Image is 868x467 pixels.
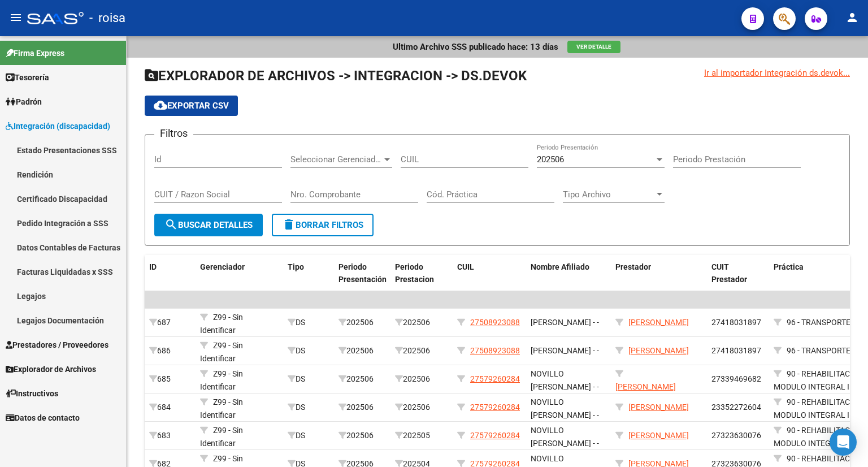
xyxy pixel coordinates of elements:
[563,189,654,200] span: Tipo Archivo
[288,373,329,386] div: DS
[282,220,363,230] span: Borrar Filtros
[470,374,520,383] span: 27579260284
[567,41,620,53] button: Ver Detalle
[338,316,386,329] div: 202506
[395,429,448,442] div: 202505
[164,218,178,231] mat-icon: search
[283,255,334,292] datatable-header-cell: Tipo
[338,401,386,414] div: 202506
[628,403,689,412] span: [PERSON_NAME]
[390,255,453,292] datatable-header-cell: Periodo Prestacion
[272,214,374,236] button: Borrar Filtros
[6,47,64,59] span: Firma Express
[334,255,390,292] datatable-header-cell: Periodo Presentación
[338,429,386,442] div: 202506
[288,429,329,442] div: DS
[531,397,599,420] span: NOVILLO [PERSON_NAME] - -
[531,369,599,391] span: NOVILLO [PERSON_NAME] - -
[288,316,329,329] div: DS
[628,318,689,327] span: [PERSON_NAME]
[526,255,611,292] datatable-header-cell: Nombre Afiliado
[200,369,243,391] span: Z99 - Sin Identificar
[288,262,304,271] span: Tipo
[395,344,448,357] div: 202506
[830,429,857,456] div: Open Intercom Messenger
[145,68,527,84] span: EXPLORADOR DE ARCHIVOS -> INTEGRACION -> DS.DEVOK
[711,374,761,383] span: 27339469682
[711,346,761,355] span: 27418031897
[338,262,387,284] span: Periodo Presentación
[200,313,243,335] span: Z99 - Sin Identificar
[537,154,564,165] span: 202506
[707,255,769,292] datatable-header-cell: CUIT Prestador
[338,373,386,386] div: 202506
[704,67,850,79] div: Ir al importador Integración ds.devok...
[288,344,329,357] div: DS
[149,316,191,329] div: 687
[615,382,676,404] span: [PERSON_NAME] [PERSON_NAME]
[6,387,58,400] span: Instructivos
[453,255,526,292] datatable-header-cell: CUIL
[711,262,747,284] span: CUIT Prestador
[615,262,651,271] span: Prestador
[200,426,243,448] span: Z99 - Sin Identificar
[149,429,191,442] div: 683
[154,98,167,112] mat-icon: cloud_download
[149,401,191,414] div: 684
[154,101,229,111] span: Exportar CSV
[9,11,23,24] mat-icon: menu
[290,154,382,165] span: Seleccionar Gerenciador
[6,412,80,424] span: Datos de contacto
[154,214,263,236] button: Buscar Detalles
[711,318,761,327] span: 27418031897
[470,431,520,440] span: 27579260284
[576,44,611,50] span: Ver Detalle
[395,262,434,284] span: Periodo Prestacion
[628,431,689,440] span: [PERSON_NAME]
[774,262,804,271] span: Práctica
[531,346,599,355] span: [PERSON_NAME] - -
[164,220,253,230] span: Buscar Detalles
[611,255,707,292] datatable-header-cell: Prestador
[89,6,125,31] span: - roisa
[531,318,599,327] span: [PERSON_NAME] - -
[145,255,196,292] datatable-header-cell: ID
[282,218,296,231] mat-icon: delete
[457,262,474,271] span: CUIL
[470,346,520,355] span: 27508923088
[531,262,589,271] span: Nombre Afiliado
[154,126,193,141] h3: Filtros
[6,363,96,375] span: Explorador de Archivos
[200,341,243,363] span: Z99 - Sin Identificar
[145,96,238,116] button: Exportar CSV
[149,262,157,271] span: ID
[149,344,191,357] div: 686
[470,403,520,412] span: 27579260284
[393,41,558,53] p: Ultimo Archivo SSS publicado hace: 13 días
[395,373,448,386] div: 202506
[470,318,520,327] span: 27508923088
[395,316,448,329] div: 202506
[149,373,191,386] div: 685
[845,11,859,24] mat-icon: person
[196,255,283,292] datatable-header-cell: Gerenciador
[6,96,42,108] span: Padrón
[200,397,243,420] span: Z99 - Sin Identificar
[395,401,448,414] div: 202506
[6,339,108,351] span: Prestadores / Proveedores
[288,401,329,414] div: DS
[200,262,245,271] span: Gerenciador
[711,431,761,440] span: 27323630076
[6,120,110,132] span: Integración (discapacidad)
[628,346,689,355] span: [PERSON_NAME]
[531,426,599,448] span: NOVILLO [PERSON_NAME] - -
[711,403,761,412] span: 23352272604
[6,71,49,84] span: Tesorería
[338,344,386,357] div: 202506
